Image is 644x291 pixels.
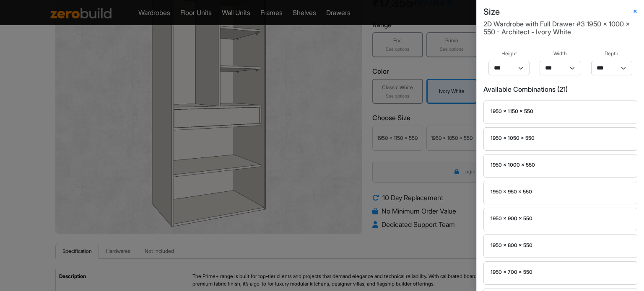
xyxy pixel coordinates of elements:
[483,85,637,93] h6: Available Combinations ( 21 )
[491,215,630,222] div: 1950 x 900 x 550
[483,20,637,36] h6: 2D Wardrobe with Full Drawer #3 1950 x 1000 x 550 - Architect - Ivory White
[483,7,500,17] h5: Size
[491,268,630,276] div: 1950 x 700 x 550
[491,161,630,169] div: 1950 x 1000 x 550
[605,50,618,57] span: Depth
[553,50,567,57] span: Width
[491,134,630,142] div: 1950 x 1050 x 550
[491,188,630,196] div: 1950 x 950 x 550
[501,50,517,57] span: Height
[491,242,630,249] div: 1950 x 800 x 550
[491,108,630,115] div: 1950 x 1150 x 550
